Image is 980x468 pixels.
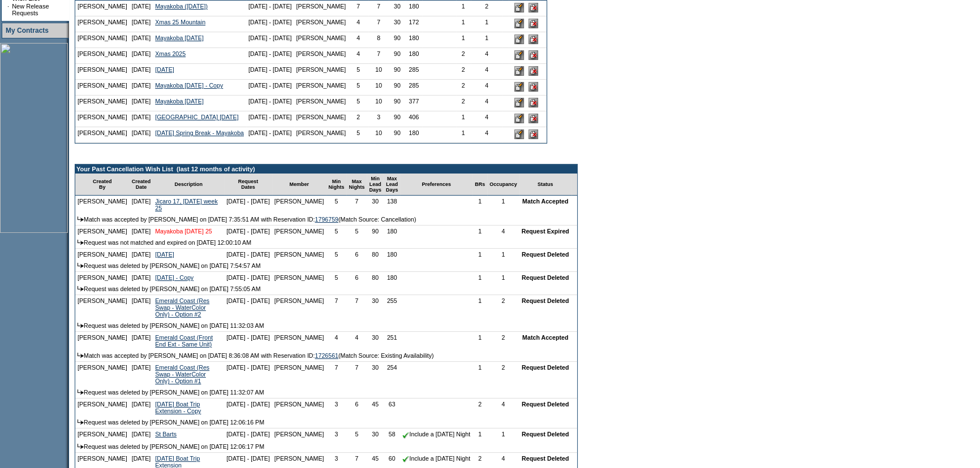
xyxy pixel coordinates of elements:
td: 180 [406,1,423,16]
a: St Barts [155,431,177,437]
td: 1 [471,32,503,48]
td: [PERSON_NAME] [294,16,349,32]
td: 1 [472,226,487,237]
td: 30 [389,16,406,32]
td: 1 [471,16,503,32]
a: Mayakoba ([DATE]) [155,3,208,10]
input: Edit this Request [514,98,524,107]
td: [DATE] [130,96,153,111]
td: 180 [406,127,423,143]
td: 2 [487,295,519,320]
td: 1 [487,272,519,283]
nobr: [DATE] - [DATE] [248,98,292,105]
td: 30 [367,332,384,350]
td: 90 [389,80,406,96]
td: 5 [326,196,346,214]
td: 10 [368,80,389,96]
td: 7 [326,362,346,387]
td: [PERSON_NAME] [294,48,349,64]
td: [PERSON_NAME] [294,64,349,80]
td: [DATE] [130,428,153,440]
a: Emerald Coast (Front End Ext - Same Unit) [155,334,213,348]
input: Edit this Request [514,34,524,44]
td: 5 [326,272,346,283]
a: Mayakoba [DATE] [155,34,204,41]
nobr: [DATE] - [DATE] [226,364,270,371]
td: Status [519,174,571,196]
td: Occupancy [487,174,519,196]
td: [PERSON_NAME] [75,226,130,237]
td: 285 [406,64,423,80]
input: Delete this Request [528,34,538,44]
td: 1 [487,428,519,440]
nobr: [DATE] - [DATE] [226,297,270,304]
td: 90 [389,48,406,64]
td: [PERSON_NAME] [294,80,349,96]
img: arrow.gif [78,353,84,358]
input: Edit this Request [514,50,524,60]
td: 1 [472,428,487,440]
td: Match was accepted by [PERSON_NAME] on [DATE] 7:35:51 AM with Reservation ID: (Match Source: Canc... [75,214,577,226]
td: 7 [368,48,389,64]
td: [PERSON_NAME] [75,64,130,80]
input: Delete this Request [528,50,538,60]
td: 4 [471,111,503,127]
nobr: [DATE] - [DATE] [226,431,270,437]
input: Edit this Request [514,114,524,123]
td: 5 [348,96,368,111]
td: 254 [384,362,401,387]
td: 251 [384,332,401,350]
img: arrow.gif [78,389,84,395]
img: arrow.gif [78,263,84,268]
td: 4 [348,32,368,48]
td: 30 [367,428,384,440]
td: Request was deleted by [PERSON_NAME] on [DATE] 12:06:17 PM [75,441,577,453]
td: 7 [368,1,389,16]
td: 3 [326,428,346,440]
input: Delete this Request [528,98,538,107]
input: Edit this Request [514,82,524,92]
nobr: Include a [DATE] Night [402,431,470,437]
a: New Release Requests [12,3,49,16]
td: [DATE] [130,398,153,417]
td: 1 [472,196,487,214]
td: 2 [472,398,487,417]
td: 1 [472,295,487,320]
nobr: [DATE] - [DATE] [226,198,270,205]
td: BRs [472,174,487,196]
a: Jicaro 17, [DATE] week 25 [155,198,218,211]
td: 406 [406,111,423,127]
td: 5 [346,226,367,237]
td: [DATE] [130,64,153,80]
nobr: Request Deleted [522,431,569,437]
td: 30 [389,1,406,16]
td: 6 [346,272,367,283]
td: Request was deleted by [PERSON_NAME] on [DATE] 7:54:57 AM [75,260,577,272]
td: 4 [487,226,519,237]
td: [DATE] [130,249,153,260]
td: 1 [487,249,519,260]
td: · [7,3,11,16]
td: 90 [367,226,384,237]
td: 180 [406,48,423,64]
td: 90 [389,32,406,48]
td: 7 [368,16,389,32]
td: [PERSON_NAME] [75,295,130,320]
td: [PERSON_NAME] [294,96,349,111]
nobr: [DATE] - [DATE] [226,334,270,341]
a: [DATE] Boat Trip Extension - Copy [155,401,201,414]
td: [DATE] [130,226,153,237]
input: Edit this Request [514,3,524,12]
input: Delete this Request [528,129,538,139]
td: [PERSON_NAME] [75,127,130,143]
img: arrow.gif [78,240,84,245]
td: 1 [456,1,471,16]
a: Mayakoba [DATE] 25 [155,228,212,235]
a: Emerald Coast (Res Swap - WaterColor Only) - Option #2 [155,297,209,318]
input: Delete this Request [528,19,538,28]
td: [DATE] [130,1,153,16]
td: Min Nights [326,174,346,196]
img: arrow.gif [78,444,84,449]
td: Max Nights [346,174,367,196]
td: 180 [384,272,401,283]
